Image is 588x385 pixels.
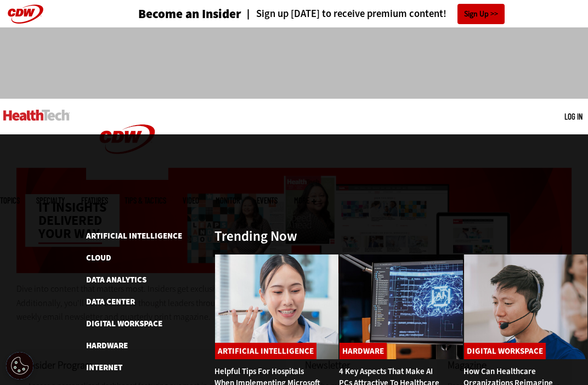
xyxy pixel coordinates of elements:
[86,230,182,241] a: Artificial Intelligence
[463,254,588,360] img: Healthcare contact center
[86,274,146,285] a: Data Analytics
[564,111,583,122] div: User menu
[94,38,494,88] iframe: advertisement
[339,254,463,360] img: Desktop monitor with brain AI concept
[86,252,111,263] a: Cloud
[214,254,339,360] img: Doctor using phone to dictate to tablet
[86,318,162,329] a: Digital Workspace
[241,9,446,19] a: Sign up [DATE] to receive premium content!
[86,340,128,351] a: Hardware
[215,343,316,359] a: Artificial Intelligence
[6,352,33,380] button: Open Preferences
[138,8,241,20] a: Become an Insider
[86,296,135,307] a: Data Center
[86,362,122,373] a: Internet
[214,229,297,243] h3: Trending Now
[86,99,168,180] img: Home
[564,111,583,121] a: Log in
[464,343,546,359] a: Digital Workspace
[3,110,70,121] img: Home
[340,343,387,359] a: Hardware
[6,352,33,380] div: Cookie Settings
[457,4,505,24] a: Sign Up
